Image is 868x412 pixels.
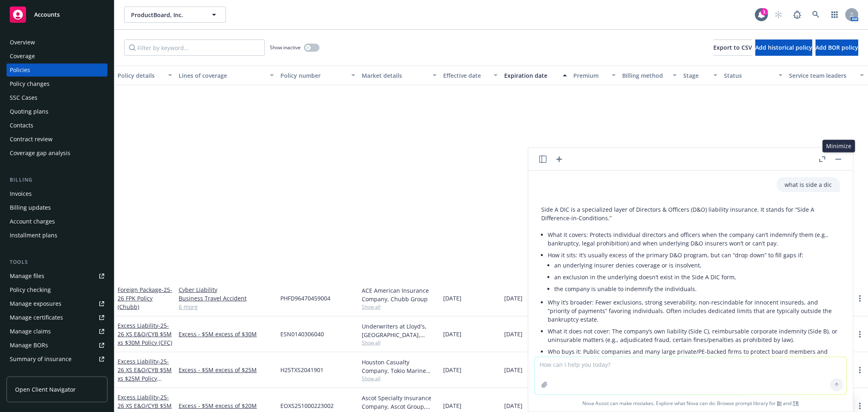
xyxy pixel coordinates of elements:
[504,71,558,80] div: Expiration date
[683,71,708,80] div: Stage
[124,39,265,56] input: Filter by keyword...
[7,133,107,146] a: Contract review
[118,357,172,391] a: Excess Liability
[504,294,523,302] span: [DATE]
[786,66,867,85] button: Service team leaders
[10,105,48,118] div: Quoting plans
[548,296,840,325] li: Why it’s broader: Fewer exclusions, strong severability, non-rescindable for innocent insureds, a...
[7,258,107,266] div: Tools
[280,401,334,410] span: EOXS251000223002
[554,271,840,283] li: an exclusion in the underlying doesn’t exist in the Side A DIC form,
[7,325,107,338] a: Manage claims
[770,7,787,23] a: Start snowing
[10,311,63,324] div: Manage certificates
[362,322,437,339] div: Underwriters at Lloyd's, [GEOGRAPHIC_DATA], [PERSON_NAME] of London, CRC Group
[362,71,428,80] div: Market details
[443,330,461,338] span: [DATE]
[10,64,30,77] div: Policies
[118,286,172,311] span: - 25-26 FPK Policy (Chubb)
[280,294,330,302] span: PHFD96470459004
[7,270,107,283] a: Manage files
[713,39,752,56] button: Export to CSV
[440,66,501,85] button: Effective date
[362,394,437,411] div: Ascot Specialty Insurance Company, Ascot Group, CRC Group
[721,66,786,85] button: Status
[118,322,172,346] a: Excess Liability
[531,395,850,412] span: Nova Assist can make mistakes. Explore what Nova can do: Browse prompt library for and
[443,401,461,410] span: [DATE]
[7,50,107,63] a: Coverage
[114,66,175,85] button: Policy details
[504,401,523,410] span: [DATE]
[359,66,440,85] button: Market details
[10,325,51,338] div: Manage claims
[7,36,107,49] a: Overview
[10,283,51,296] div: Policy checking
[855,329,865,339] a: more
[280,330,324,338] span: ESN0140306040
[808,7,824,23] a: Search
[277,66,359,85] button: Policy number
[124,7,226,23] button: ProductBoard, Inc.
[855,401,865,411] a: more
[362,303,437,310] span: Show all
[7,91,107,104] a: SSC Cases
[548,346,840,366] li: Who buys it: Public companies and many large private/PE-backed firms to protect board members and...
[7,147,107,160] a: Coverage gap analysis
[541,205,840,222] p: Side A DIC is a specialized layer of Directors & Officers (D&O) liability insurance. It stands fo...
[573,71,607,80] div: Premium
[179,366,274,374] a: Excess - $5M excess of $25M
[548,249,840,296] li: How it sits: It’s usually excess of the primary D&O program, but can “drop down” to fill gaps if:
[713,44,752,51] span: Export to CSV
[554,283,840,295] li: the company is unable to indemnify the individuals.
[280,71,346,80] div: Policy number
[7,105,107,118] a: Quoting plans
[7,311,107,324] a: Manage certificates
[7,229,107,242] a: Installment plans
[755,44,812,51] span: Add historical policy
[789,71,855,80] div: Service team leaders
[10,353,72,366] div: Summary of insurance
[280,366,324,374] span: H25TXS2041901
[179,302,274,311] a: 6 more
[10,229,57,242] div: Installment plans
[179,285,274,294] a: Cyber Liability
[7,339,107,352] a: Manage BORs
[7,119,107,132] a: Contacts
[7,297,107,310] a: Manage exposures
[619,66,680,85] button: Billing method
[554,259,840,271] li: an underlying insurer denies coverage or is insolvent,
[7,353,107,366] a: Summary of insurance
[10,91,37,104] div: SSC Cases
[724,71,774,80] div: Status
[501,66,570,85] button: Expiration date
[7,201,107,214] a: Billing updates
[7,64,107,77] a: Policies
[10,270,44,283] div: Manage files
[131,11,201,19] span: ProductBoard, Inc.
[793,400,799,407] a: TR
[10,147,70,160] div: Coverage gap analysis
[10,187,32,200] div: Invoices
[680,66,721,85] button: Stage
[7,187,107,200] a: Invoices
[10,77,50,90] div: Policy changes
[789,7,805,23] a: Report a Bug
[10,215,55,228] div: Account charges
[7,215,107,228] a: Account charges
[7,283,107,296] a: Policy checking
[10,133,52,146] div: Contract review
[175,66,277,85] button: Lines of coverage
[179,71,265,80] div: Lines of coverage
[816,39,858,56] button: Add BOR policy
[362,375,437,382] span: Show all
[504,366,523,374] span: [DATE]
[777,400,782,407] a: BI
[443,294,461,302] span: [DATE]
[10,36,35,49] div: Overview
[10,119,33,132] div: Contacts
[7,176,107,184] div: Billing
[10,297,61,310] div: Manage exposures
[761,8,768,15] div: 1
